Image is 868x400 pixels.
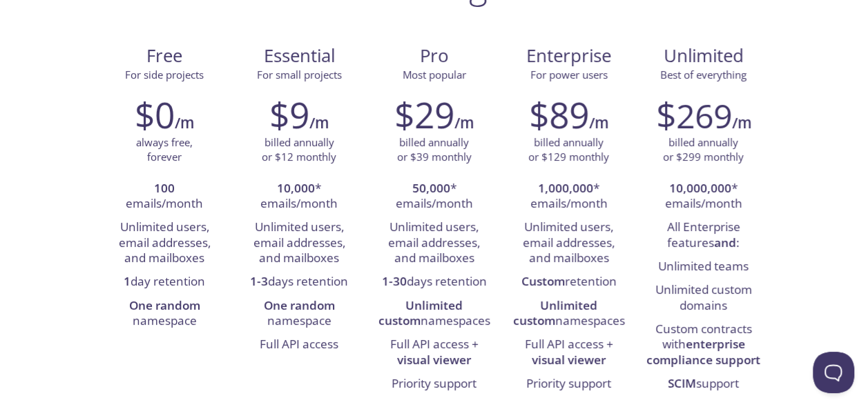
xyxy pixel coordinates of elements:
[538,180,593,196] strong: 1,000,000
[243,44,356,68] span: Essential
[108,44,221,68] span: Free
[242,333,356,357] li: Full API access
[397,135,472,165] p: billed annually or $39 monthly
[242,270,356,294] li: days retention
[521,273,565,289] strong: Custom
[309,111,329,134] h6: /m
[646,336,760,367] strong: enterprise compliance support
[250,273,268,289] strong: 1-3
[108,270,222,294] li: day retention
[378,44,490,68] span: Pro
[530,68,608,81] span: For power users
[589,111,608,134] h6: /m
[377,270,491,294] li: days retention
[512,294,626,334] li: namespaces
[378,297,463,328] strong: Unlimited custom
[646,318,760,372] li: Custom contracts with
[382,273,407,289] strong: 1-30
[532,352,606,368] strong: visual viewer
[669,180,731,196] strong: 10,000,000
[277,180,315,196] strong: 10,000
[646,177,760,217] li: * emails/month
[528,135,609,165] p: billed annually or $129 monthly
[124,273,131,289] strong: 1
[262,135,336,165] p: billed annually or $12 monthly
[377,333,491,372] li: Full API access +
[394,94,454,135] h2: $29
[242,294,356,334] li: namespace
[154,180,175,196] strong: 100
[108,216,222,270] li: Unlimited users, email addresses, and mailboxes
[269,94,309,135] h2: $9
[668,375,696,391] strong: SCIM
[125,68,204,81] span: For side projects
[646,372,760,396] li: support
[732,111,751,134] h6: /m
[512,44,625,68] span: Enterprise
[242,177,356,217] li: * emails/month
[512,216,626,270] li: Unlimited users, email addresses, and mailboxes
[512,372,626,396] li: Priority support
[454,111,474,134] h6: /m
[663,135,744,165] p: billed annually or $299 monthly
[656,94,732,135] h2: $
[242,216,356,270] li: Unlimited users, email addresses, and mailboxes
[512,333,626,372] li: Full API access +
[175,111,194,134] h6: /m
[676,93,732,138] span: 269
[377,372,491,396] li: Priority support
[529,94,589,135] h2: $89
[403,68,466,81] span: Most popular
[108,294,222,334] li: namespace
[264,297,335,313] strong: One random
[377,294,491,334] li: namespaces
[512,270,626,294] li: retention
[646,255,760,279] li: Unlimited teams
[513,297,598,328] strong: Unlimited custom
[512,177,626,217] li: * emails/month
[813,352,854,393] iframe: Help Scout Beacon - Open
[135,94,175,135] h2: $0
[136,135,193,165] p: always free, forever
[257,68,342,81] span: For small projects
[377,216,491,270] li: Unlimited users, email addresses, and mailboxes
[129,297,200,313] strong: One random
[714,234,736,250] strong: and
[412,180,450,196] strong: 50,000
[397,352,471,368] strong: visual viewer
[377,177,491,217] li: * emails/month
[646,216,760,255] li: All Enterprise features :
[108,177,222,217] li: emails/month
[664,43,744,68] span: Unlimited
[660,68,746,81] span: Best of everything
[646,279,760,318] li: Unlimited custom domains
